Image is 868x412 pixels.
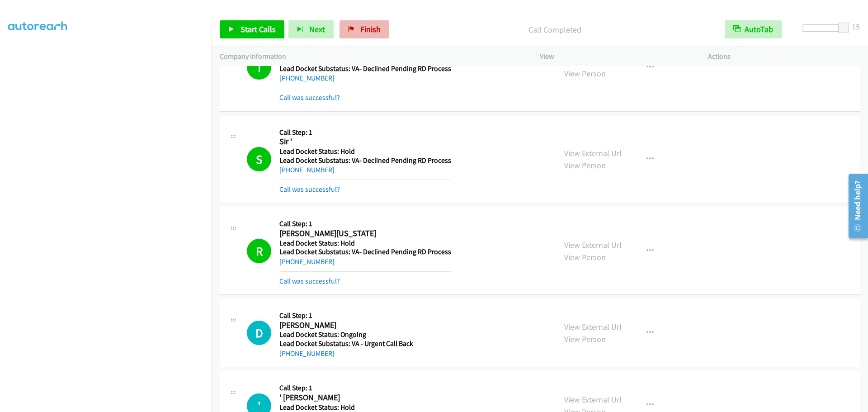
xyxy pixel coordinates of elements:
h2: [PERSON_NAME][US_STATE] [279,228,451,239]
h5: Call Step: 1 [279,219,451,228]
h5: Lead Docket Substatus: VA- Declined Pending RD Process [279,156,451,165]
h2: Sir ' [279,137,451,147]
a: View External Url [564,322,622,332]
h5: Call Step: 1 [279,128,451,137]
p: View [540,51,692,62]
a: View Person [564,68,606,79]
h5: Lead Docket Status: Hold [279,403,455,412]
h5: Lead Docket Substatus: VA- Declined Pending RD Process [279,64,451,73]
a: View Person [564,334,606,344]
button: AutoTab [725,20,782,38]
h2: ' [PERSON_NAME] [279,393,455,403]
a: Finish [340,20,389,38]
h5: Lead Docket Substatus: VA- Declined Pending RD Process [279,247,451,256]
a: [PHONE_NUMBER] [279,257,335,266]
div: 15 [852,20,860,33]
a: View Person [564,160,606,170]
h5: Lead Docket Status: Hold [279,147,451,156]
a: [PHONE_NUMBER] [279,166,335,174]
span: Finish [360,24,381,34]
button: Next [288,20,334,38]
iframe: Resource Center [842,170,868,242]
h2: [PERSON_NAME] [279,320,413,331]
a: View External Url [564,148,622,158]
h1: I [247,55,271,80]
h5: Call Step: 1 [279,384,455,393]
a: View External Url [564,240,622,250]
a: Call was successful? [279,277,340,285]
h1: S [247,147,271,171]
p: Company Information [220,51,524,62]
h5: Lead Docket Status: Ongoing [279,330,413,339]
p: Actions [708,51,860,62]
h1: R [247,239,271,263]
div: The call is yet to be attempted [247,321,271,345]
span: Start Calls [241,24,276,34]
a: Call was successful? [279,93,340,102]
a: View Person [564,252,606,262]
p: Call Completed [401,24,708,36]
h5: Lead Docket Status: Hold [279,239,451,248]
h1: D [247,321,271,345]
h5: Lead Docket Substatus: VA - Urgent Call Back [279,339,413,348]
span: Next [309,24,325,34]
a: Call was successful? [279,185,340,194]
h5: Call Step: 1 [279,311,413,320]
a: [PHONE_NUMBER] [279,74,335,82]
a: View External Url [564,394,622,405]
a: [PHONE_NUMBER] [279,349,335,358]
a: Start Calls [220,20,284,38]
